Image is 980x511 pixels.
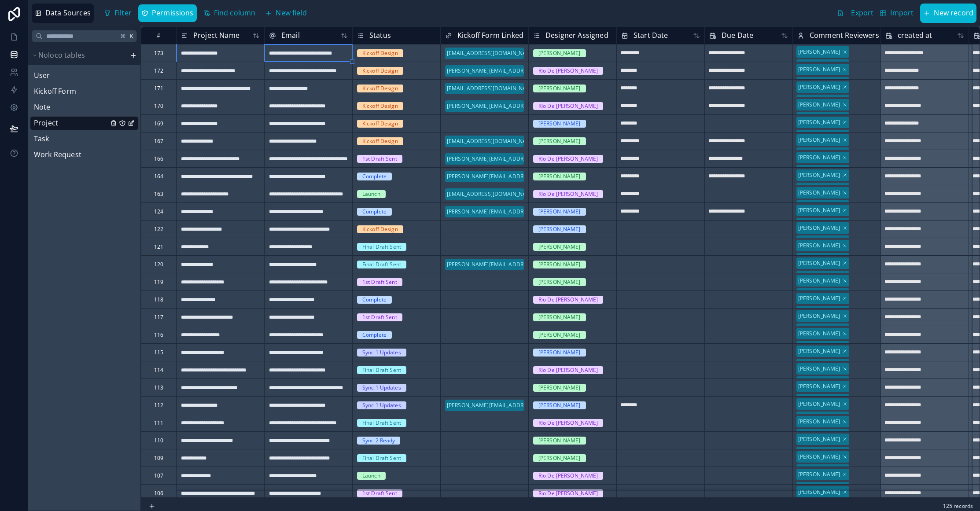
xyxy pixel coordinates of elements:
[798,466,840,474] div: [PERSON_NAME]
[798,378,840,386] div: [PERSON_NAME]
[798,206,840,214] div: [PERSON_NAME]
[362,348,401,356] div: Sync 1 Updates
[538,454,581,462] div: [PERSON_NAME]
[538,84,581,92] div: [PERSON_NAME]
[798,79,840,87] div: [PERSON_NAME]
[362,207,387,215] div: Complete
[154,331,163,338] div: 116
[538,348,581,356] div: [PERSON_NAME]
[798,189,840,197] div: [PERSON_NAME]
[798,48,840,56] div: [PERSON_NAME]
[798,343,840,351] div: [PERSON_NAME]
[447,190,536,198] div: [EMAIL_ADDRESS][DOMAIN_NAME]
[154,489,163,496] div: 106
[447,102,578,110] div: [PERSON_NAME][EMAIL_ADDRESS][DOMAIN_NAME]
[798,154,840,162] div: [PERSON_NAME]
[798,220,840,228] div: [PERSON_NAME]
[798,325,840,333] div: [PERSON_NAME]
[362,489,397,497] div: 1st Draft Sent
[447,172,578,180] div: [PERSON_NAME][EMAIL_ADDRESS][DOMAIN_NAME]
[154,173,163,180] div: 164
[362,260,401,268] div: Final Draft Sent
[447,84,536,92] div: [EMAIL_ADDRESS][DOMAIN_NAME]
[538,243,581,250] div: [PERSON_NAME]
[154,261,163,268] div: 120
[362,383,401,391] div: Sync 1 Updates
[447,154,578,162] div: [PERSON_NAME][EMAIL_ADDRESS][DOMAIN_NAME]
[154,472,163,479] div: 107
[798,484,840,492] div: [PERSON_NAME]
[798,453,840,461] div: [PERSON_NAME]
[538,295,598,303] div: Rio De [PERSON_NAME]
[538,383,581,391] div: [PERSON_NAME]
[538,190,598,198] div: Rio De [PERSON_NAME]
[917,4,976,23] a: New record
[920,4,976,23] button: New record
[362,49,398,57] div: Kickoff Design
[281,29,300,41] span: Email
[538,278,581,286] div: [PERSON_NAME]
[798,431,840,439] div: [PERSON_NAME]
[154,225,163,232] div: 122
[447,49,536,57] div: [EMAIL_ADDRESS][DOMAIN_NAME]
[362,295,387,303] div: Complete
[798,396,840,404] div: [PERSON_NAME]
[798,171,840,179] div: [PERSON_NAME]
[798,259,840,267] div: [PERSON_NAME]
[798,118,840,126] div: [PERSON_NAME]
[45,7,91,19] span: Data Sources
[154,296,163,303] div: 118
[798,290,840,298] div: [PERSON_NAME]
[798,360,840,368] div: [PERSON_NAME]
[798,312,840,320] div: [PERSON_NAME]
[200,4,259,22] button: Find column
[154,454,163,461] div: 109
[538,436,581,444] div: [PERSON_NAME]
[154,49,163,56] div: 173
[798,255,840,263] div: [PERSON_NAME]
[538,102,598,110] div: Rio De [PERSON_NAME]
[262,4,309,22] button: New field
[362,154,397,162] div: 1st Draft Sent
[798,101,840,109] div: [PERSON_NAME]
[362,84,398,92] div: Kickoff Design
[154,278,163,285] div: 119
[890,7,914,19] span: Import
[798,184,840,192] div: [PERSON_NAME]
[538,331,581,338] div: [PERSON_NAME]
[538,66,598,74] div: Rio De [PERSON_NAME]
[877,4,917,23] button: Import
[193,29,239,41] span: Project Name
[722,29,753,41] span: Due Date
[798,365,840,373] div: [PERSON_NAME]
[798,277,840,285] div: [PERSON_NAME]
[362,243,401,250] div: Final Draft Sent
[362,454,401,462] div: Final Draft Sent
[362,172,387,180] div: Complete
[798,330,840,338] div: [PERSON_NAME]
[362,471,380,479] div: Launch
[538,172,581,180] div: [PERSON_NAME]
[538,313,581,321] div: [PERSON_NAME]
[154,419,163,426] div: 111
[545,29,608,41] span: Designer Assigned
[154,313,163,320] div: 117
[154,102,163,109] div: 170
[798,272,840,280] div: [PERSON_NAME]
[152,7,194,19] span: Permissions
[362,225,398,233] div: Kickoff Design
[154,208,163,215] div: 124
[447,66,578,74] div: [PERSON_NAME][EMAIL_ADDRESS][DOMAIN_NAME]
[114,7,132,19] span: Filter
[154,67,163,74] div: 172
[798,382,840,390] div: [PERSON_NAME]
[32,4,94,23] button: Data Sources
[362,401,401,409] div: Sync 1 Updates
[798,449,840,456] div: [PERSON_NAME]
[538,137,581,145] div: [PERSON_NAME]
[154,401,163,408] div: 112
[154,85,163,92] div: 171
[276,7,306,19] span: New field
[798,400,840,408] div: [PERSON_NAME]
[798,61,840,69] div: [PERSON_NAME]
